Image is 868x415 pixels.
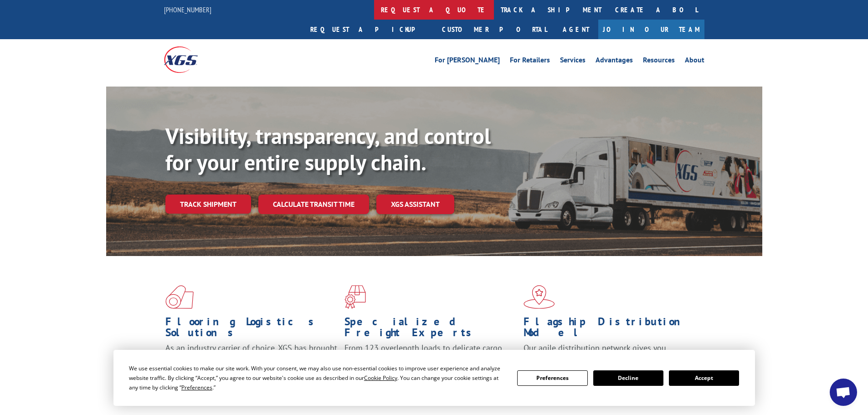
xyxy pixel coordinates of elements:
a: For Retailers [510,56,550,67]
button: Decline [593,370,663,386]
a: Services [560,56,586,67]
div: Cookie Consent Prompt [113,350,755,406]
p: From 123 overlength loads to delicate cargo, our experienced staff knows the best way to move you... [344,343,517,383]
a: Join Our Team [598,20,704,39]
a: Resources [643,56,675,67]
b: Visibility, transparency, and control for your entire supply chain. [165,122,491,176]
div: We use essential cookies to make our site work. With your consent, we may also use non-essential ... [129,364,506,392]
img: xgs-icon-flagship-distribution-model-red [524,285,555,309]
a: [PHONE_NUMBER] [164,5,211,14]
a: Calculate transit time [258,195,369,214]
img: xgs-icon-focused-on-flooring-red [344,285,366,309]
span: Our agile distribution network gives you nationwide inventory management on demand. [524,343,691,364]
a: About [685,56,704,67]
a: For [PERSON_NAME] [435,56,500,67]
span: Cookie Policy [364,374,397,382]
a: Customer Portal [435,20,554,39]
span: Preferences [181,384,212,391]
a: Request a pickup [303,20,435,39]
h1: Flagship Distribution Model [524,316,696,343]
div: Open chat [830,379,857,406]
button: Accept [669,370,739,386]
button: Preferences [517,370,587,386]
h1: Flooring Logistics Solutions [165,316,338,343]
a: Track shipment [165,195,251,214]
img: xgs-icon-total-supply-chain-intelligence-red [165,285,194,309]
a: XGS ASSISTANT [376,195,454,214]
a: Agent [554,20,598,39]
span: As an industry carrier of choice, XGS has brought innovation and dedication to flooring logistics... [165,343,337,375]
a: Advantages [596,56,633,67]
h1: Specialized Freight Experts [344,316,517,343]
